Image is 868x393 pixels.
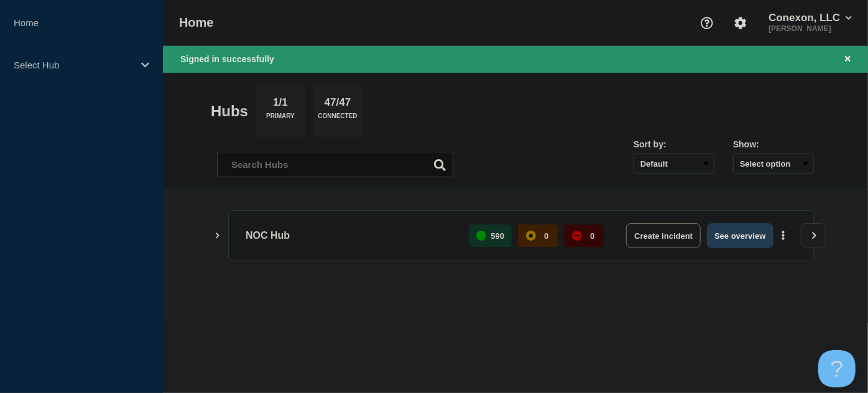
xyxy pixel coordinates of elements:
[491,231,505,241] p: 590
[727,10,754,36] button: Account settings
[572,231,582,241] div: down
[215,231,221,241] button: Show Connected Hubs
[733,139,814,149] div: Show:
[318,113,357,126] p: Connected
[733,154,814,173] button: Select option
[801,223,826,248] button: View
[266,113,295,126] p: Primary
[634,139,714,149] div: Sort by:
[14,60,133,70] p: Select Hub
[707,223,773,248] button: See overview
[840,52,856,67] button: Close banner
[320,96,356,113] p: 47/47
[526,231,536,241] div: affected
[544,231,548,241] p: 0
[246,223,455,248] p: NOC Hub
[694,10,720,36] button: Support
[269,96,293,113] p: 1/1
[766,24,854,33] p: [PERSON_NAME]
[818,350,856,387] iframe: Help Scout Beacon - Open
[180,54,274,64] span: Signed in successfully
[476,231,486,241] div: up
[626,223,701,248] button: Create incident
[590,231,594,241] p: 0
[217,152,453,177] input: Search Hubs
[211,103,248,120] h2: Hubs
[766,12,854,24] button: Conexon, LLC
[179,16,214,30] h1: Home
[775,224,792,247] button: More actions
[634,154,714,173] select: Sort by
